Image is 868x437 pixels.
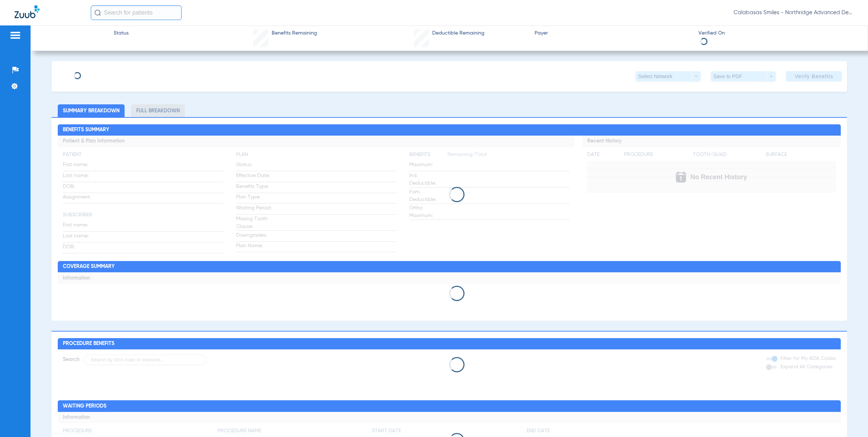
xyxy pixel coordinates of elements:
[114,29,129,37] span: Status
[535,29,692,37] span: Payer
[58,400,841,412] h2: Waiting Periods
[131,104,185,117] li: Full Breakdown
[734,9,853,16] span: Calabasas Smiles - Northridge Advanced Dentistry
[94,9,101,16] img: Search Icon
[58,338,841,350] h2: Procedure Benefits
[58,104,125,117] li: Summary Breakdown
[15,5,40,18] img: Zuub Logo
[91,5,182,20] input: Search for patients
[698,29,856,37] span: Verified On
[58,261,841,273] h2: Coverage Summary
[432,29,484,37] span: Deductible Remaining
[272,29,317,37] span: Benefits Remaining
[58,124,841,136] h2: Benefits Summary
[9,31,21,40] img: hamburger-icon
